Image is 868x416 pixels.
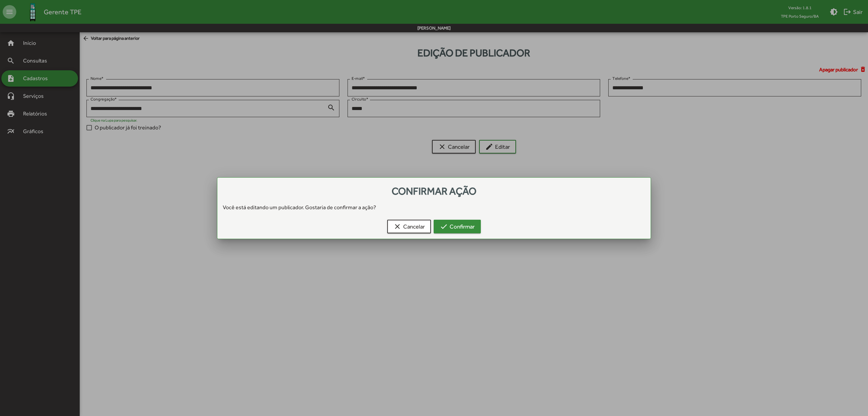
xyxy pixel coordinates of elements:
span: Confirmar [440,220,475,233]
button: Cancelar [387,220,431,233]
span: Confirmar ação [392,185,476,197]
mat-icon: clear [393,222,401,231]
mat-icon: check [440,222,448,231]
div: Você está editando um publicador. Gostaria de confirmar a ação? [217,203,651,212]
button: Confirmar [434,220,481,233]
span: Cancelar [393,220,425,233]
